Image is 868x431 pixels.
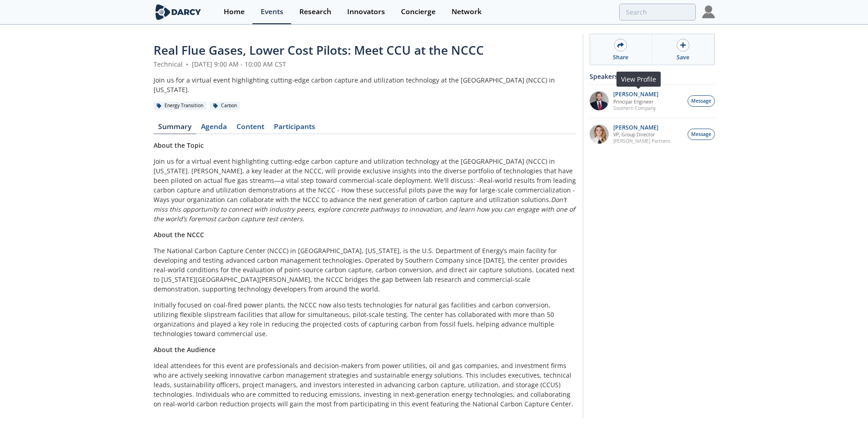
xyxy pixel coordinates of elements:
div: Energy Transition [154,102,207,110]
img: logo-wide.svg [154,4,203,20]
div: Speakers [590,68,715,84]
span: • [185,60,190,68]
a: Summary [154,123,196,134]
p: Southern Company [613,105,658,111]
p: Principal Engineer [613,99,658,105]
div: Join us for a virtual event highlighting cutting-edge carbon capture and utilization technology a... [154,75,576,94]
div: Innovators [347,8,385,16]
p: [PERSON_NAME] [613,91,658,98]
div: Research [299,8,331,16]
p: The National Carbon Capture Center (NCCC) in [GEOGRAPHIC_DATA], [US_STATE], is the U.S. Departmen... [154,246,576,294]
div: Events [261,8,283,16]
button: Message [688,129,715,140]
span: Message [691,131,711,138]
span: Message [691,98,711,105]
div: Share [613,53,628,62]
p: Ideal attendees for this event are professionals and decision-makers from power utilities, oil an... [154,361,576,409]
div: Concierge [401,8,436,16]
img: Profile [702,5,715,18]
div: Home [224,8,245,16]
strong: About the Audience [154,345,216,354]
strong: About the NCCC [154,230,204,239]
input: Advanced Search [619,4,696,21]
p: [PERSON_NAME] Partners [613,138,670,144]
p: [PERSON_NAME] [613,125,670,131]
button: Message [688,95,715,107]
div: Technical [DATE] 9:00 AM - 10:00 AM CST [154,59,576,69]
a: Agenda [196,123,232,134]
div: Network [452,8,482,16]
em: Don’t miss this opportunity to connect with industry peers, explore concrete pathways to innovati... [154,195,575,223]
div: Carbon [210,102,241,110]
p: Join us for a virtual event highlighting cutting-edge carbon capture and utilization technology a... [154,156,576,223]
img: 44ccd8c9-e52b-4c72-ab7d-11e8f517fc49 [590,125,609,144]
div: Save [677,53,689,62]
img: 47500b57-f1ab-48fc-99f2-2a06715d5bad [590,91,609,110]
a: Content [232,123,269,134]
iframe: chat widget [830,395,859,422]
p: VP, Group Director [613,131,670,138]
span: Real Flue Gases, Lower Cost Pilots: Meet CCU at the NCCC [154,42,484,58]
a: Participants [269,123,320,134]
strong: About the Topic [154,141,204,150]
p: Initially focused on coal-fired power plants, the NCCC now also tests technologies for natural ga... [154,300,576,338]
